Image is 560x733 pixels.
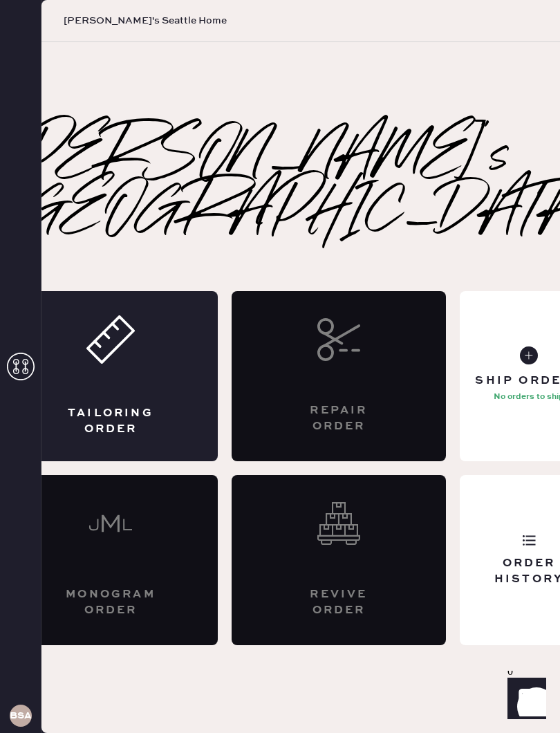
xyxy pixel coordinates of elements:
div: Tailoring Order [59,405,162,436]
div: Interested? Contact us at care@hemster.co [3,475,218,645]
div: Interested? Contact us at care@hemster.co [232,291,446,461]
iframe: Front Chat [494,671,554,730]
h3: BSA [10,711,32,721]
div: Interested? Contact us at care@hemster.co [232,475,446,645]
div: Revive order [287,586,391,618]
span: [PERSON_NAME]'s Seattle Home [64,14,227,28]
div: Monogram Order [59,586,162,618]
div: Repair Order [287,402,391,434]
